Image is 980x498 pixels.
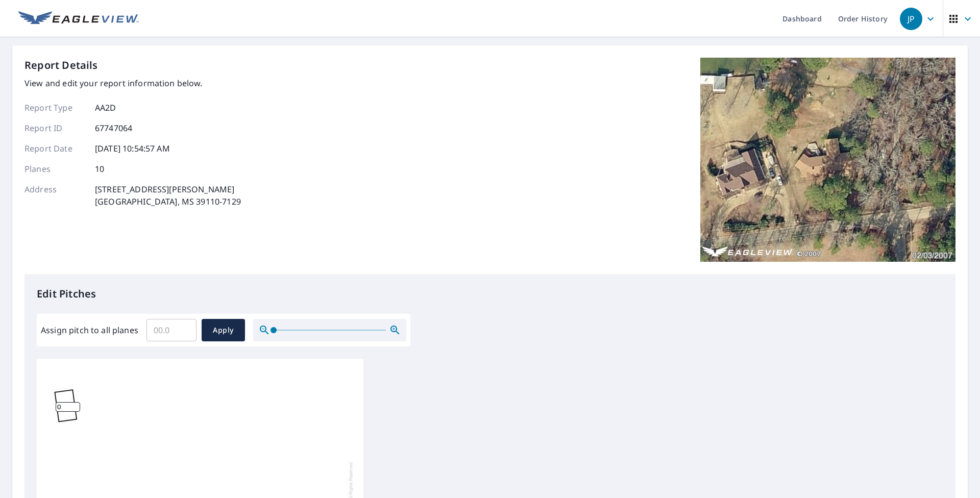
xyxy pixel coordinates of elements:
[146,316,197,344] input: 00.0
[95,122,132,134] p: 67747064
[41,324,138,336] label: Assign pitch to all planes
[210,324,237,337] span: Apply
[24,183,86,208] p: Address
[95,163,104,175] p: 10
[24,163,86,175] p: Planes
[95,102,116,114] p: AA2D
[700,58,955,262] img: Top image
[900,8,922,30] div: JP
[95,142,170,155] p: [DATE] 10:54:57 AM
[18,11,139,27] img: EV Logo
[24,142,86,155] p: Report Date
[95,183,241,208] p: [STREET_ADDRESS][PERSON_NAME] [GEOGRAPHIC_DATA], MS 39110-7129
[37,286,943,302] p: Edit Pitches
[24,77,241,89] p: View and edit your report information below.
[24,102,86,114] p: Report Type
[202,319,245,341] button: Apply
[24,122,86,134] p: Report ID
[24,58,98,73] p: Report Details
